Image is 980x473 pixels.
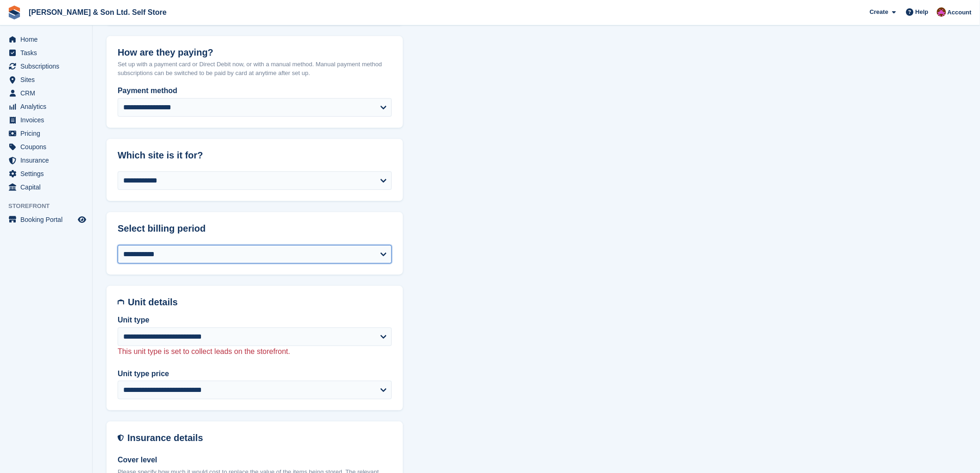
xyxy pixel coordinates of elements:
[20,167,76,180] span: Settings
[5,140,88,153] a: menu
[5,87,88,100] a: menu
[5,127,88,140] a: menu
[76,214,88,225] a: Preview store
[8,202,92,211] span: Storefront
[5,167,88,180] a: menu
[5,100,88,113] a: menu
[20,154,76,167] span: Insurance
[118,433,124,443] img: insurance-details-icon-731ffda60807649b61249b889ba3c5e2b5c27d34e2e1fb37a309f0fde93ff34a.svg
[5,73,88,86] a: menu
[118,223,392,234] h2: Select billing period
[118,150,392,161] h2: Which site is it for?
[916,7,929,17] span: Help
[127,433,392,443] h2: Insurance details
[118,346,392,357] p: This unit type is set to collect leads on the storefront.
[20,181,76,194] span: Capital
[20,73,76,86] span: Sites
[7,6,21,19] img: stora-icon-8386f47178a22dfd0bd8f6a31ec36ba5ce8667c1dd55bd0f319d3a0aa187defe.svg
[20,87,76,100] span: CRM
[20,100,76,113] span: Analytics
[25,5,170,20] a: [PERSON_NAME] & Son Ltd. Self Store
[5,154,88,167] a: menu
[20,213,76,226] span: Booking Portal
[5,33,88,46] a: menu
[5,114,88,126] a: menu
[5,46,88,59] a: menu
[20,33,76,46] span: Home
[118,368,392,379] label: Unit type price
[5,60,88,73] a: menu
[118,454,392,466] label: Cover level
[20,114,76,126] span: Invoices
[937,7,946,17] img: Kate Standish
[118,47,392,58] h2: How are they paying?
[20,60,76,73] span: Subscriptions
[948,8,972,17] span: Account
[870,7,888,17] span: Create
[118,85,392,96] label: Payment method
[20,46,76,59] span: Tasks
[20,127,76,140] span: Pricing
[20,140,76,153] span: Coupons
[128,297,392,308] h2: Unit details
[5,181,88,194] a: menu
[5,213,88,226] a: menu
[118,297,124,308] img: unit-details-icon-595b0c5c156355b767ba7b61e002efae458ec76ed5ec05730b8e856ff9ea34a9.svg
[118,60,392,78] p: Set up with a payment card or Direct Debit now, or with a manual method. Manual payment method su...
[118,315,392,326] label: Unit type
